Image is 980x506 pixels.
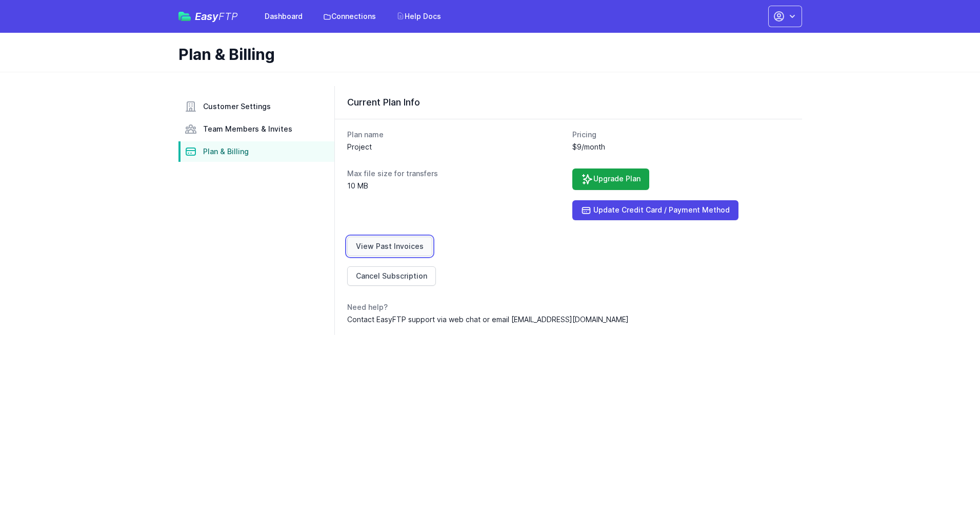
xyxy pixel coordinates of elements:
[195,11,238,22] span: Easy
[347,237,432,256] a: View Past Invoices
[218,10,238,23] span: FTP
[178,12,191,21] img: easyftp_logo.png
[203,101,271,112] span: Customer Settings
[347,96,790,109] h3: Current Plan Info
[347,168,565,179] dt: Max file size for transfers
[178,141,334,162] a: Plan & Billing
[178,11,238,22] a: EasyFTP
[178,119,334,139] a: Team Members & Invites
[929,455,968,494] iframe: Drift Widget Chat Controller
[390,7,447,26] a: Help Docs
[203,146,249,157] span: Plan & Billing
[178,96,334,117] a: Customer Settings
[203,124,292,134] span: Team Members & Invites
[572,200,738,220] a: Update Credit Card / Payment Method
[347,181,565,191] dd: 10 MB
[178,45,794,64] h1: Plan & Billing
[572,168,649,190] a: Upgrade Plan
[347,314,790,325] dd: Contact EasyFTP support via web chat or email [EMAIL_ADDRESS][DOMAIN_NAME]
[572,130,790,140] dt: Pricing
[572,142,790,152] dd: $9/month
[347,266,436,286] a: Cancel Subscription
[347,142,565,152] dd: Project
[347,302,790,312] dt: Need help?
[347,130,565,140] dt: Plan name
[258,7,309,26] a: Dashboard
[317,7,382,26] a: Connections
